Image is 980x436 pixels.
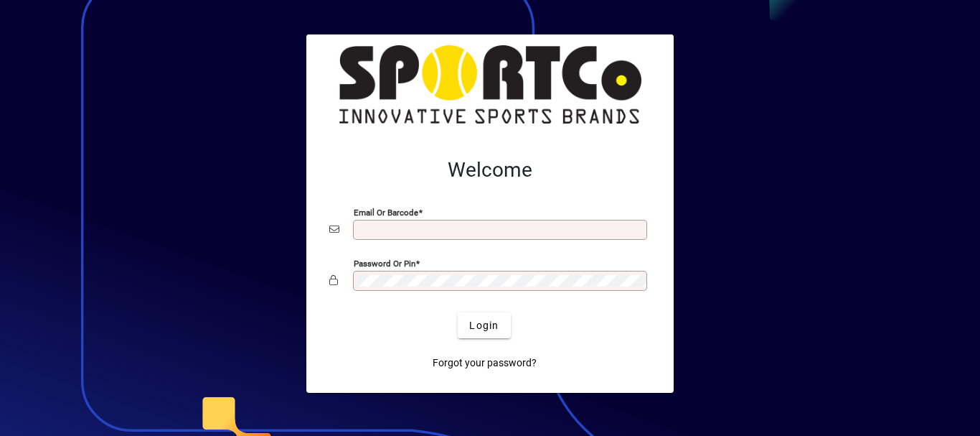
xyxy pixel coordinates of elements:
span: Login [469,318,499,333]
mat-label: Password or Pin [354,259,415,269]
button: Login [458,312,510,338]
a: Forgot your password? [427,350,542,376]
mat-label: Email or Barcode [354,208,418,218]
span: Forgot your password? [433,356,537,371]
h2: Welcome [329,158,651,182]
